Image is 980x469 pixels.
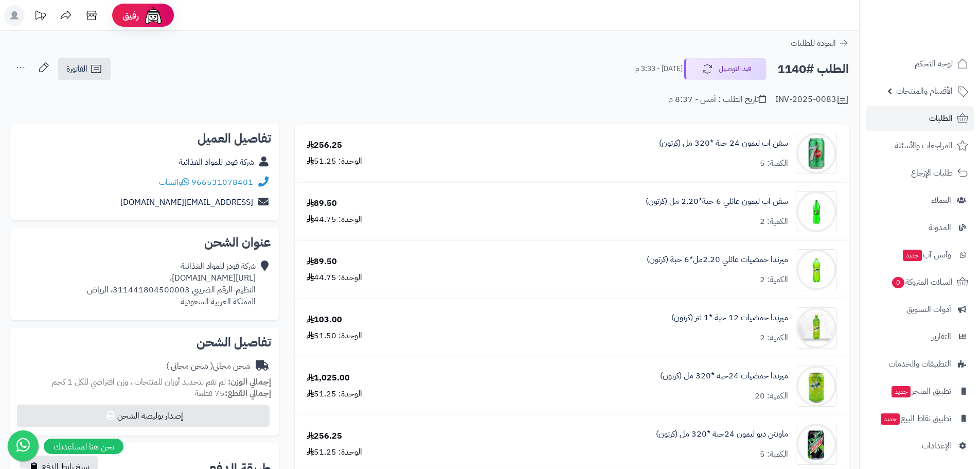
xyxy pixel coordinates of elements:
span: الفاتورة [66,63,87,75]
span: رفيق [122,9,139,22]
h2: تفاصيل الشحن [19,336,271,349]
a: سفن اب ليمون 24 حبة *320 مل (كرتون) [659,137,788,149]
span: العودة للطلبات [791,37,836,49]
div: شركة فودز للمواد الغذائية [URL][DOMAIN_NAME]، النظيم-الرقم الضريبي 311441804500003، الرياض المملك... [87,260,256,307]
a: التقارير [866,324,974,349]
div: الوحدة: 51.25 [307,446,362,458]
a: شركة فودز للمواد الغذائية [179,156,254,168]
a: ماونتن ديو ليمون 24حبة *320 مل (كرتون) [656,428,788,440]
button: إصدار بوليصة الشحن [17,405,270,427]
a: العملاء [866,188,974,213]
a: الإعدادات [866,433,974,458]
button: قيد التوصيل [684,58,767,80]
a: 966531078401 [191,176,253,188]
span: جديد [903,250,922,261]
div: الوحدة: 51.25 [307,155,362,167]
h2: الطلب #1140 [777,59,849,80]
small: 75 قطعة [195,387,271,399]
div: الوحدة: 44.75 [307,214,362,225]
img: 1747566256-XP8G23evkchGmxKUr8YaGb2gsq2hZno4-90x90.jpg [796,307,836,349]
div: الكمية: 2 [760,216,788,228]
strong: إجمالي القطع: [225,387,271,399]
div: الكمية: 2 [760,274,788,286]
a: تطبيق نقاط البيعجديد [866,406,974,431]
span: الإعدادات [922,439,951,453]
span: لم تقم بتحديد أوزان للمنتجات ، وزن افتراضي للكل 1 كجم [52,376,226,388]
img: ai-face.png [143,5,164,26]
span: ( شحن مجاني ) [166,360,213,372]
span: جديد [892,386,911,397]
h2: عنوان الشحن [19,236,271,249]
a: تطبيق المتجرجديد [866,379,974,404]
span: 0 [892,277,904,288]
a: وآتس آبجديد [866,242,974,267]
strong: إجمالي الوزن: [228,376,271,388]
div: الكمية: 2 [760,332,788,344]
div: الكمية: 20 [755,390,788,402]
div: الوحدة: 51.25 [307,388,362,400]
a: العودة للطلبات [791,37,849,49]
a: السلات المتروكة0 [866,270,974,294]
a: المراجعات والأسئلة [866,133,974,158]
img: 1747589162-6e7ff969-24c4-4b5f-83cf-0a0709aa-90x90.jpg [796,424,836,465]
div: الكمية: 5 [760,448,788,460]
a: الفاتورة [58,58,111,80]
small: [DATE] - 3:33 م [635,64,683,74]
div: INV-2025-0083 [775,94,849,106]
img: 1747540602-UsMwFj3WdUIJzISPTZ6ZIXs6lgAaNT6J-90x90.jpg [796,133,836,174]
div: الكمية: 5 [760,158,788,169]
span: تطبيق المتجر [890,384,951,398]
div: 103.00 [307,314,342,326]
span: المراجعات والأسئلة [895,138,953,153]
a: واتساب [159,176,189,188]
a: المدونة [866,215,974,240]
a: ميرندا حمضيات 24حبة *320 مل (كرتون) [660,370,788,382]
a: لوحة التحكم [866,51,974,76]
div: 1,025.00 [307,372,350,384]
span: طلبات الإرجاع [911,166,953,180]
h2: تفاصيل العميل [19,132,271,145]
img: 1747541306-e6e5e2d5-9b67-463e-b81b-59a02ee4-90x90.jpg [796,191,836,232]
div: 89.50 [307,198,337,210]
span: تطبيق نقاط البيع [880,411,951,426]
a: طلبات الإرجاع [866,161,974,185]
img: 1747566452-bf88d184-d280-4ea7-9331-9e3669ef-90x90.jpg [796,366,836,407]
span: التطبيقات والخدمات [888,357,951,371]
img: 1747544486-c60db756-6ee7-44b0-a7d4-ec449800-90x90.jpg [796,249,836,290]
span: التقارير [932,329,951,344]
div: الوحدة: 51.50 [307,330,362,342]
a: التطبيقات والخدمات [866,352,974,376]
span: الطلبات [929,111,953,126]
div: 256.25 [307,140,342,151]
a: تحديثات المنصة [27,5,53,28]
a: الطلبات [866,106,974,131]
a: [EMAIL_ADDRESS][DOMAIN_NAME] [120,196,253,209]
span: وآتس آب [902,248,951,262]
span: جديد [881,413,900,425]
div: تاريخ الطلب : أمس - 8:37 م [668,94,766,106]
div: 89.50 [307,256,337,268]
span: العملاء [931,193,951,207]
span: لوحة التحكم [915,57,953,71]
div: 256.25 [307,430,342,442]
span: أدوات التسويق [906,302,951,317]
a: ميرندا حمضيات عائلي 2.20مل*6 حبة (كرتون) [647,254,788,266]
a: سفن اب ليمون عائلي 6 حبة*2.20 مل (كرتون) [646,196,788,207]
span: السلات المتروكة [891,275,953,289]
a: ميرندا حمضيات 12 حبة *1 لتر (كرتون) [671,312,788,324]
span: الأقسام والمنتجات [896,84,953,98]
a: أدوات التسويق [866,297,974,322]
div: شحن مجاني [166,360,251,372]
span: المدونة [929,220,951,235]
div: الوحدة: 44.75 [307,272,362,284]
